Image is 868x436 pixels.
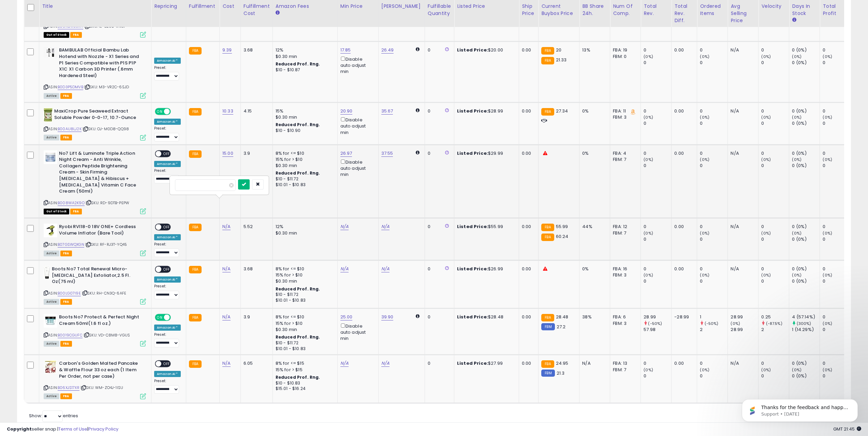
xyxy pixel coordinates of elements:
[58,290,81,296] a: B00LG07I9E
[276,230,332,236] div: $0.30 min
[761,115,771,120] small: (0%)
[613,272,635,278] div: FBM: 3
[823,314,850,320] div: 0
[761,230,771,236] small: (0%)
[428,108,449,114] div: 0
[276,156,332,163] div: 15% for > $10
[674,3,694,24] div: Total Rev. Diff.
[428,47,449,53] div: 0
[381,223,389,230] a: N/A
[522,150,533,156] div: 0.00
[44,360,57,374] img: 61lI+RsZZHL._SL40_.jpg
[44,209,69,214] span: All listings that are currently out of stock and unavailable for purchase on Amazon
[44,108,53,122] img: 51XeaeoAWgL._SL40_.jpg
[276,67,332,73] div: $10 - $10.87
[613,47,635,53] div: FBA: 19
[222,360,231,367] a: N/A
[644,157,653,162] small: (0%)
[522,224,533,230] div: 0.00
[644,54,653,59] small: (0%)
[674,266,692,272] div: 0.00
[85,242,127,247] span: | SKU: RF-RJ3T-YQ45
[276,122,320,127] b: Reduced Prof. Rng.
[457,108,488,114] b: Listed Price:
[541,108,554,116] small: FBA
[792,3,817,17] div: Days In Stock
[59,150,142,196] b: No7 Lift & Luminate Triple Action Night Cream - Anti Wrinkle, Collagen Peptide Brightening Cream ...
[30,19,118,26] p: Thanks for the feedback and happy repricing!
[761,236,789,242] div: 0
[644,150,671,156] div: 0
[556,47,561,53] span: 20
[222,3,238,10] div: Cost
[731,224,753,230] div: N/A
[582,3,607,17] div: BB Share 24h.
[222,108,233,115] a: 10.33
[700,278,727,284] div: 0
[222,150,233,157] a: 15.00
[823,115,832,120] small: (0%)
[582,150,605,156] div: 0%
[792,17,796,23] small: Days In Stock.
[276,128,332,134] div: $10 - $10.90
[761,150,789,156] div: 0
[244,47,267,53] div: 3.68
[823,266,850,272] div: 0
[761,163,789,169] div: 0
[154,161,181,167] div: Amazon AI *
[700,230,709,236] small: (0%)
[644,108,671,114] div: 0
[792,54,801,59] small: (0%)
[700,115,709,120] small: (0%)
[44,266,50,280] img: 311iAyRiWLL._SL40_.jpg
[522,266,533,272] div: 0.00
[189,224,202,231] small: FBA
[792,108,820,114] div: 0 (0%)
[58,242,84,247] a: B07GSWQXGN
[154,58,181,64] div: Amazon AI *
[792,236,820,242] div: 0 (0%)
[457,223,488,230] b: Listed Price:
[276,266,332,272] div: 8% for <= $10
[58,385,79,391] a: B06XJS17XR
[381,360,389,367] a: N/A
[44,47,57,57] img: 31IRkV8FjwL._SL40_.jpg
[44,32,69,38] span: All listings that are currently out of stock and unavailable for purchase on Amazon
[761,224,789,230] div: 0
[44,135,59,140] span: All listings currently available for purchase on Amazon
[761,3,786,10] div: Velocity
[700,163,727,169] div: 0
[792,224,820,230] div: 0 (0%)
[700,224,727,230] div: 0
[582,47,605,53] div: 13%
[761,278,789,284] div: 0
[457,150,514,156] div: $29.99
[700,314,727,320] div: 1
[761,157,771,162] small: (0%)
[731,108,753,114] div: N/A
[381,108,393,115] a: 35.67
[381,314,394,320] a: 39.90
[522,3,535,17] div: Ship Price
[541,224,554,231] small: FBA
[792,272,801,278] small: (0%)
[428,266,449,272] div: 0
[44,314,57,328] img: 41Sjeb6gn3L._SL40_.jpg
[340,150,352,157] a: 26.97
[154,168,181,184] div: Preset:
[731,47,753,53] div: N/A
[613,3,638,17] div: Num of Comp.
[10,14,126,37] div: message notification from Support, 5d ago. Thanks for the feedback and happy repricing!
[731,266,753,272] div: N/A
[522,47,533,53] div: 0.00
[154,126,181,141] div: Preset:
[156,315,164,320] span: ON
[15,20,26,31] img: Profile image for Support
[823,272,832,278] small: (0%)
[276,170,320,176] b: Reduced Prof. Rng.
[428,3,451,17] div: Fulfillable Quantity
[154,3,183,10] div: Repricing
[457,314,488,320] b: Listed Price:
[457,47,488,53] b: Listed Price:
[276,272,332,278] div: 15% for > $10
